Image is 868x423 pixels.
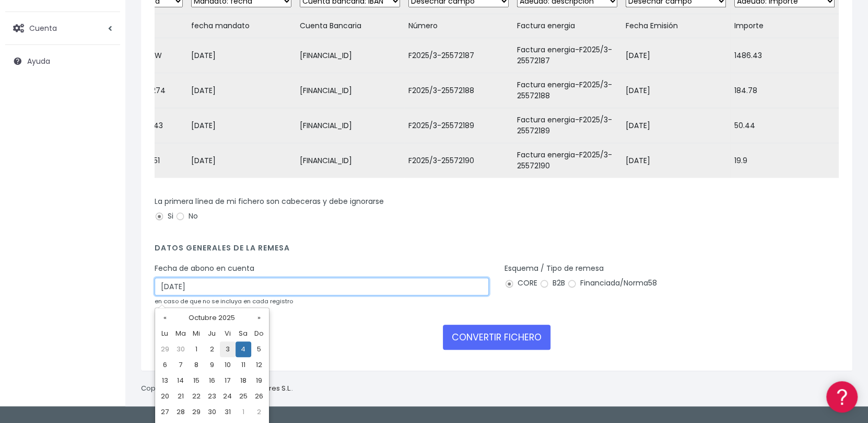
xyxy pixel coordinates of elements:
th: Lu [157,326,173,341]
td: 50.44 [730,108,839,143]
th: « [157,310,173,326]
td: F2025/3-25572190 [404,143,513,178]
td: 11 [236,357,251,373]
td: 4 [236,341,251,357]
td: 6 [157,357,173,373]
td: 19.9 [730,143,839,178]
td: [DATE] [621,73,730,108]
td: [DATE] [187,73,296,108]
label: Financiada/Norma58 [567,278,657,289]
td: 23 [204,388,220,404]
td: 13 [157,373,173,388]
td: 26 [251,388,267,404]
td: Factura energia-F2025/3-25572190 [513,143,621,178]
td: [FINANCIAL_ID] [296,73,404,108]
a: Ayuda [5,50,120,72]
td: [DATE] [187,108,296,143]
label: La primera línea de mi fichero son cabeceras y debe ignorarse [155,196,384,207]
td: 10 [220,357,236,373]
td: 30 [204,404,220,420]
td: [DATE] [187,38,296,73]
th: Octubre 2025 [173,310,251,326]
td: 28 [173,404,189,420]
td: 12 [251,357,267,373]
label: Si [155,211,173,222]
th: » [251,310,267,326]
td: Importe [730,14,839,38]
td: 29 [157,341,173,357]
td: Cuenta Bancaria [296,14,404,38]
td: 2 [251,404,267,420]
td: 31 [220,404,236,420]
td: [DATE] [621,38,730,73]
td: 2 [204,341,220,357]
td: 5 [251,341,267,357]
td: Número [404,14,513,38]
td: F2025/3-25572189 [404,108,513,143]
td: [DATE] [621,143,730,178]
small: en caso de que no se incluya en cada registro [155,297,293,305]
th: Mi [189,326,204,341]
td: 29 [189,404,204,420]
th: Vi [220,326,236,341]
td: F2025/3-25572187 [404,38,513,73]
td: F2025/3-25572188 [404,73,513,108]
span: Ayuda [27,56,50,66]
td: 9 [204,357,220,373]
label: CORE [505,278,537,289]
td: [FINANCIAL_ID] [296,38,404,73]
td: 3 [220,341,236,357]
td: 184.78 [730,73,839,108]
td: 16 [204,373,220,388]
a: Cuenta [5,17,120,39]
td: Factura energia [513,14,621,38]
td: fecha mandato [187,14,296,38]
th: Ju [204,326,220,341]
td: [DATE] [621,108,730,143]
td: 1 [236,404,251,420]
td: Factura energia-F2025/3-25572189 [513,108,621,143]
td: 15 [189,373,204,388]
td: 27 [157,404,173,420]
td: 18 [236,373,251,388]
td: Factura energia-F2025/3-25572187 [513,38,621,73]
td: 17 [220,373,236,388]
th: Do [251,326,267,341]
td: Factura energia-F2025/3-25572188 [513,73,621,108]
td: [DATE] [187,143,296,178]
td: 22 [189,388,204,404]
th: Sa [236,326,251,341]
td: 1 [189,341,204,357]
td: Fecha Emisión [621,14,730,38]
label: Fecha de abono en cuenta [155,263,254,274]
td: 1486.43 [730,38,839,73]
td: 14 [173,373,189,388]
button: CONVERTIR FICHERO [443,325,550,350]
td: 30 [173,341,189,357]
h4: Datos generales de la remesa [155,244,839,258]
td: 7 [173,357,189,373]
td: 20 [157,388,173,404]
label: Esquema / Tipo de remesa [505,263,604,274]
td: 19 [251,373,267,388]
td: 8 [189,357,204,373]
td: [FINANCIAL_ID] [296,108,404,143]
td: 25 [236,388,251,404]
span: Cuenta [29,22,57,33]
label: B2B [539,278,565,289]
p: Copyright © 2025 . [141,383,293,394]
th: Ma [173,326,189,341]
label: No [175,211,198,222]
td: 24 [220,388,236,404]
td: [FINANCIAL_ID] [296,143,404,178]
td: 21 [173,388,189,404]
